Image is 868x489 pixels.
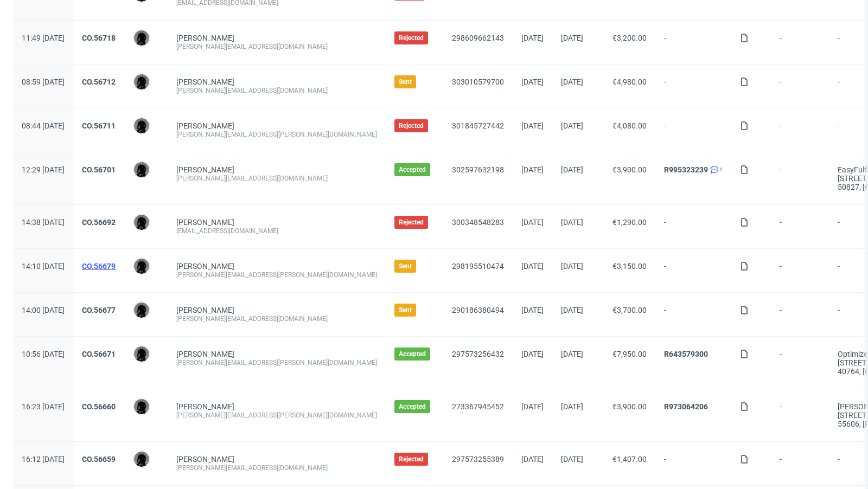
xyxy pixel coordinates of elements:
[561,78,583,86] span: [DATE]
[176,218,234,227] a: [PERSON_NAME]
[561,350,583,358] span: [DATE]
[780,350,820,376] span: -
[452,306,504,314] a: 290186380494
[176,86,377,95] div: [PERSON_NAME][EMAIL_ADDRESS][DOMAIN_NAME]
[521,350,544,358] span: [DATE]
[22,402,65,411] span: 16:23 [DATE]
[719,165,723,174] span: 1
[780,218,820,235] span: -
[176,42,377,51] div: [PERSON_NAME][EMAIL_ADDRESS][DOMAIN_NAME]
[612,121,647,130] span: €4,080.00
[176,350,234,358] a: [PERSON_NAME]
[664,218,723,235] span: -
[521,34,544,42] span: [DATE]
[780,121,820,139] span: -
[22,121,65,130] span: 08:44 [DATE]
[452,78,504,86] a: 303010579700
[561,34,583,42] span: [DATE]
[561,165,583,174] span: [DATE]
[561,402,583,411] span: [DATE]
[176,402,234,411] a: [PERSON_NAME]
[612,350,647,358] span: €7,950.00
[452,34,504,42] a: 298609662143
[521,402,544,411] span: [DATE]
[399,165,426,174] span: Accepted
[82,165,116,174] a: CO.56701
[708,165,723,174] a: 1
[176,411,377,420] div: [PERSON_NAME][EMAIL_ADDRESS][PERSON_NAME][DOMAIN_NAME]
[22,165,65,174] span: 12:29 [DATE]
[399,455,424,464] span: Rejected
[82,34,116,42] a: CO.56718
[176,262,234,271] a: [PERSON_NAME]
[134,118,149,133] img: Dawid Urbanowicz
[134,346,149,362] img: Dawid Urbanowicz
[612,78,647,86] span: €4,980.00
[612,455,647,464] span: €1,407.00
[521,262,544,271] span: [DATE]
[399,262,412,271] span: Sent
[134,30,149,46] img: Dawid Urbanowicz
[176,121,234,130] a: [PERSON_NAME]
[82,121,116,130] a: CO.56711
[664,306,723,323] span: -
[82,218,116,227] a: CO.56692
[399,402,426,411] span: Accepted
[780,34,820,51] span: -
[22,350,65,358] span: 10:56 [DATE]
[176,130,377,139] div: [PERSON_NAME][EMAIL_ADDRESS][PERSON_NAME][DOMAIN_NAME]
[176,78,234,86] a: [PERSON_NAME]
[82,350,116,358] a: CO.56671
[176,227,377,235] div: [EMAIL_ADDRESS][DOMAIN_NAME]
[664,165,708,174] a: R995323239
[521,218,544,227] span: [DATE]
[176,314,377,323] div: [PERSON_NAME][EMAIL_ADDRESS][DOMAIN_NAME]
[664,262,723,279] span: -
[22,218,65,227] span: 14:38 [DATE]
[561,306,583,314] span: [DATE]
[134,259,149,274] img: Dawid Urbanowicz
[664,78,723,95] span: -
[82,306,116,314] a: CO.56677
[399,34,424,42] span: Rejected
[134,452,149,467] img: Dawid Urbanowicz
[176,34,234,42] a: [PERSON_NAME]
[521,306,544,314] span: [DATE]
[176,174,377,183] div: [PERSON_NAME][EMAIL_ADDRESS][DOMAIN_NAME]
[780,306,820,323] span: -
[664,121,723,139] span: -
[664,350,708,358] a: R643579300
[452,402,504,411] a: 273367945452
[561,262,583,271] span: [DATE]
[612,262,647,271] span: €3,150.00
[780,262,820,279] span: -
[612,165,647,174] span: €3,900.00
[22,78,65,86] span: 08:59 [DATE]
[521,121,544,130] span: [DATE]
[612,306,647,314] span: €3,700.00
[780,165,820,191] span: -
[452,165,504,174] a: 302597632198
[22,34,65,42] span: 11:49 [DATE]
[612,218,647,227] span: €1,290.00
[82,262,116,271] a: CO.56679
[664,455,723,472] span: -
[399,350,426,358] span: Accepted
[134,74,149,89] img: Dawid Urbanowicz
[561,121,583,130] span: [DATE]
[176,306,234,314] a: [PERSON_NAME]
[399,121,424,130] span: Rejected
[612,34,647,42] span: €3,200.00
[176,271,377,279] div: [PERSON_NAME][EMAIL_ADDRESS][PERSON_NAME][DOMAIN_NAME]
[664,402,708,411] a: R973064206
[22,455,65,464] span: 16:12 [DATE]
[521,455,544,464] span: [DATE]
[780,402,820,428] span: -
[82,455,116,464] a: CO.56659
[612,402,647,411] span: €3,900.00
[134,303,149,318] img: Dawid Urbanowicz
[780,78,820,95] span: -
[82,402,116,411] a: CO.56660
[521,165,544,174] span: [DATE]
[521,78,544,86] span: [DATE]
